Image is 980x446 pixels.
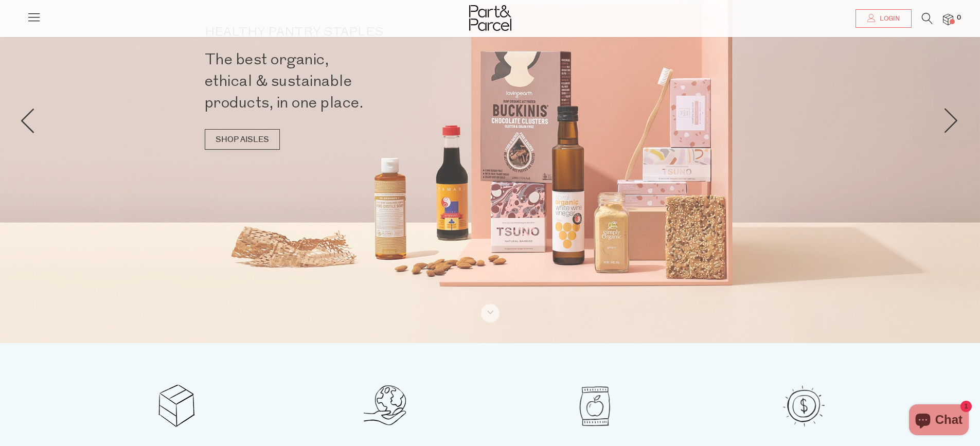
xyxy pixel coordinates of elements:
inbox-online-store-chat: Shopify online store chat [906,404,972,438]
img: Part&Parcel [469,5,511,31]
a: Login [856,9,912,28]
a: 0 [943,14,953,25]
a: SHOP AISLES [205,129,280,150]
span: 0 [954,13,964,23]
img: part&parcel icon [155,384,198,427]
img: part&parcel icon [364,384,407,427]
img: part&parcel icon [782,384,825,427]
img: part&parcel icon [573,384,616,427]
span: Login [877,14,900,23]
h2: The best organic, ethical & sustainable products, in one place. [205,49,494,114]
